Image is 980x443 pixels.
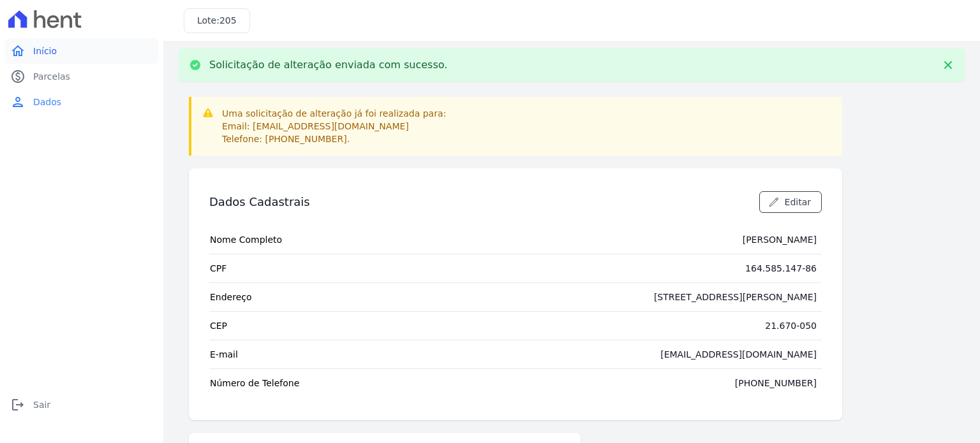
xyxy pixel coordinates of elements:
[10,69,26,84] i: paid
[33,96,61,108] span: Dados
[5,89,158,115] a: personDados
[743,233,817,246] div: [PERSON_NAME]
[210,348,238,361] span: E-mail
[5,392,158,418] a: logoutSair
[209,59,447,71] p: Solicitação de alteração enviada com sucesso.
[210,319,227,332] span: CEP
[222,107,446,145] p: Uma solicitação de alteração já foi realizada para: Email: [EMAIL_ADDRESS][DOMAIN_NAME] Telefone:...
[654,291,817,303] div: [STREET_ADDRESS][PERSON_NAME]
[197,14,237,27] h3: Lote:
[210,233,282,246] span: Nome Completo
[765,319,817,332] div: 21.670-050
[5,64,158,89] a: paidParcelas
[33,398,50,411] span: Sair
[33,45,57,57] span: Início
[209,194,310,210] h3: Dados Cadastrais
[735,377,817,389] div: [PHONE_NUMBER]
[33,70,70,83] span: Parcelas
[10,94,26,110] i: person
[10,397,26,412] i: logout
[759,191,822,213] a: Editar
[10,43,26,59] i: home
[5,38,158,64] a: homeInício
[210,377,299,389] span: Número de Telefone
[219,15,237,25] span: 205
[660,348,817,361] div: [EMAIL_ADDRESS][DOMAIN_NAME]
[745,262,817,275] div: 164.585.147-86
[785,196,811,208] span: Editar
[210,262,226,275] span: CPF
[210,291,252,303] span: Endereço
